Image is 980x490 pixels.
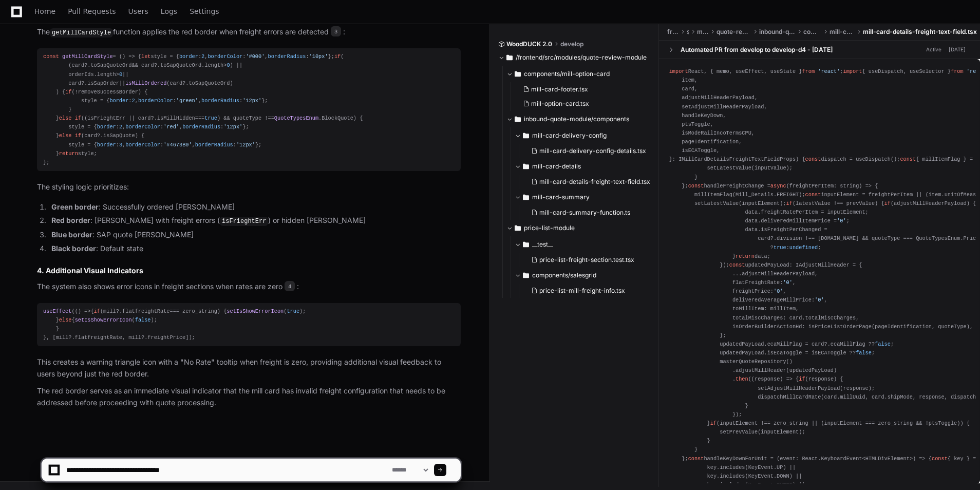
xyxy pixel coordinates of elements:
[527,205,650,220] button: mill-card-summary-function.ts
[51,202,99,211] strong: Green border
[103,133,135,139] span: isSapQuote
[236,142,255,148] span: '12px'
[923,45,945,54] span: Active
[837,218,846,224] span: '0'
[37,26,461,39] p: The function applies the red border when freight errors are detected :
[531,100,589,108] span: mill-option-card.tsx
[97,124,116,130] span: border
[789,244,818,251] span: undefined
[532,271,596,279] span: components/salesgrid
[147,334,185,341] span: freightPrice
[516,53,647,62] span: /frontend/src/modules/quote-review-module
[43,307,455,343] div: ( { (mill?. === zero_string) { ( ); } { ( ); } }, [mill?. , mill?. ]);
[524,70,610,78] span: components/mill-option-card
[309,53,328,60] span: '10px'
[875,341,891,347] span: false
[815,297,824,304] span: '0'
[204,62,223,68] span: length
[523,269,529,281] svg: Directory
[201,98,239,104] span: borderRadius
[799,376,805,383] span: if
[227,62,230,68] span: 0
[59,133,72,139] span: else
[717,28,750,36] span: quote-review-module
[729,262,745,268] span: const
[515,189,656,205] button: mill-card-summary
[687,28,689,36] span: src
[539,209,630,217] span: mill-card-summary-function.ts
[803,28,821,36] span: components
[515,236,656,253] button: __test__
[759,28,795,36] span: inbound-quote-module
[75,133,81,139] span: if
[539,287,625,295] span: price-list-mill-freight-info.tsx
[176,98,198,104] span: 'green'
[97,142,116,148] span: border
[515,267,656,284] button: components/salesgrid
[59,115,72,121] span: else
[506,220,656,236] button: price-list-module
[900,157,916,163] span: const
[163,142,192,148] span: '#4673B0'
[697,28,708,36] span: modules
[51,216,90,224] strong: Red border
[182,124,220,130] span: borderRadius
[539,256,634,264] span: price-list-freight-section.test.tsx
[506,40,552,48] span: WoodDUCK 2.0
[532,162,581,171] span: mill-card-details
[949,46,966,53] div: [DATE]
[37,266,461,276] h3: 4. Additional Visual Indicators
[770,183,786,189] span: async
[43,52,455,167] div: = ( ) => { style = { : , : , : }; ( (card?. && card?. . > ) || orderIds. > || card?. || (card?. )...
[268,53,306,60] span: borderRadius
[527,175,650,189] button: mill-card-details-freight-text-field.tsx
[285,281,295,291] span: 4
[527,284,650,298] button: price-list-mill-freight-info.tsx
[532,240,553,249] span: __test__
[523,129,529,142] svg: Directory
[109,98,128,104] span: border
[524,224,575,232] span: price-list-module
[515,158,656,175] button: mill-card-details
[805,192,821,198] span: const
[161,8,177,14] span: Logs
[51,244,96,253] strong: Black border
[208,53,242,60] span: borderColor
[523,191,529,203] svg: Directory
[97,71,116,78] span: length
[331,26,341,36] span: 3
[242,98,261,104] span: '12px'
[322,115,353,121] span: BlockQuote
[523,160,529,173] svg: Directory
[87,80,119,86] span: isSapOrder
[515,68,521,80] svg: Directory
[119,124,122,130] span: 2
[227,308,284,314] span: setIsShowErrorIcon
[163,124,179,130] span: 'red'
[498,49,651,66] button: /frontend/src/modules/quote-review-module
[532,131,607,140] span: mill-card-delivery-config
[135,317,151,323] span: false
[59,317,72,323] span: else
[527,253,650,267] button: price-list-freight-section.test.tsx
[681,46,833,54] div: Automated PR from develop to develop-d4 - [DATE]
[138,98,173,104] span: borderColor
[223,124,242,130] span: '12px'
[48,201,461,213] li: : Successfully ordered [PERSON_NAME]
[774,244,786,251] span: true
[119,71,122,78] span: 0
[710,420,717,426] span: if
[204,115,217,121] span: true
[560,40,583,48] span: develop
[506,66,656,82] button: components/mill-option-card
[736,376,748,383] span: then
[48,243,461,255] li: : Default state
[51,230,92,239] strong: Blue border
[75,115,81,121] span: if
[59,150,78,157] span: return
[736,253,755,259] span: return
[37,356,461,380] p: This creates a warning triangle icon with a "No Rate" tooltip when freight is zero, providing add...
[37,281,461,293] p: The system also shows error icons in freight sections when rates are zero :
[128,8,148,14] span: Users
[141,53,150,60] span: let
